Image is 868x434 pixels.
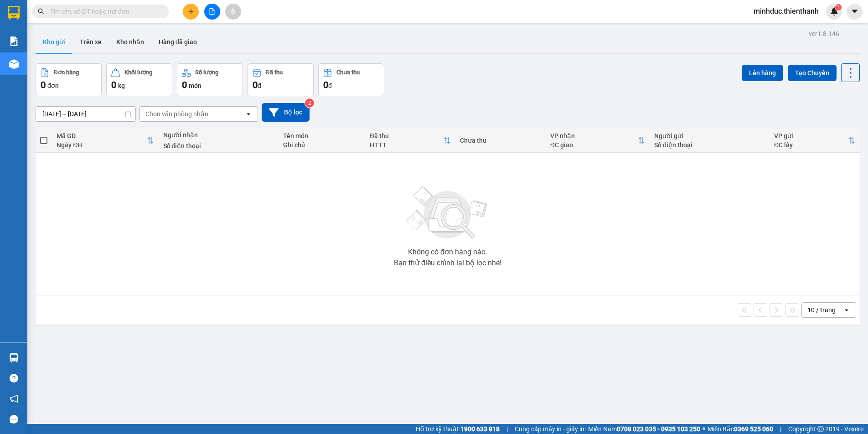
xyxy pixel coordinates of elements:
[163,131,274,139] div: Người nhận
[460,137,541,144] div: Chưa thu
[588,424,700,434] span: Miền Nam
[370,132,444,139] div: Đã thu
[54,69,79,76] div: Đơn hàng
[230,8,236,15] span: aim
[72,31,109,53] button: Trên xe
[336,69,360,76] div: Chưa thu
[780,424,781,434] span: |
[189,82,201,89] span: món
[708,424,773,434] span: Miền Bắc
[118,82,125,89] span: kg
[408,248,487,256] div: Không có đơn hàng nào.
[283,141,361,149] div: Ghi chú
[837,4,840,10] span: 1
[774,132,848,139] div: VP gửi
[195,69,218,76] div: Số lượng
[262,103,310,122] button: Bộ lọc
[328,82,332,89] span: đ
[183,4,199,20] button: plus
[835,4,842,10] sup: 1
[774,141,848,149] div: ĐC lấy
[10,415,18,424] span: message
[734,425,773,433] strong: 0369 525 060
[209,8,215,15] span: file-add
[550,141,638,149] div: ĐC giao
[742,65,783,81] button: Lên hàng
[57,141,147,149] div: Ngày ĐH
[323,79,328,90] span: 0
[9,353,19,362] img: warehouse-icon
[52,129,159,153] th: Toggle SortBy
[817,426,824,432] span: copyright
[770,129,860,153] th: Toggle SortBy
[851,7,859,15] span: caret-down
[47,82,59,89] span: đơn
[204,4,220,20] button: file-add
[182,79,187,90] span: 0
[38,8,44,15] span: search
[546,129,650,153] th: Toggle SortBy
[460,425,500,433] strong: 1900 633 818
[10,394,18,403] span: notification
[416,424,500,434] span: Hỗ trợ kỹ thuật:
[809,29,839,39] div: ver 1.8.146
[245,110,252,118] svg: open
[57,132,147,139] div: Mã GD
[106,63,172,96] button: Khối lượng0kg
[788,65,837,81] button: Tạo Chuyến
[9,59,19,69] img: warehouse-icon
[10,374,18,382] span: question-circle
[402,181,493,245] img: svg+xml;base64,PHN2ZyBjbGFzcz0ibGlzdC1wbHVnX19zdmciIHhtbG5zPSJodHRwOi8vd3d3LnczLm9yZy8yMDAwL3N2Zy...
[258,82,261,89] span: đ
[109,31,151,53] button: Kho nhận
[370,141,444,149] div: HTTT
[703,427,705,431] span: ⚪️
[847,4,863,20] button: caret-down
[283,132,361,139] div: Tên món
[188,8,194,15] span: plus
[225,4,241,20] button: aim
[365,129,455,153] th: Toggle SortBy
[654,141,765,149] div: Số điện thoại
[248,63,314,96] button: Đã thu0đ
[8,6,20,20] img: logo-vxr
[177,63,243,96] button: Số lượng0món
[145,109,208,119] div: Chọn văn phòng nhận
[305,98,314,108] sup: 2
[50,6,158,16] input: Tìm tên, số ĐT hoặc mã đơn
[253,79,258,90] span: 0
[654,132,765,139] div: Người gửi
[41,79,46,90] span: 0
[830,7,838,15] img: icon-new-feature
[318,63,384,96] button: Chưa thu0đ
[843,306,850,314] svg: open
[266,69,283,76] div: Đã thu
[151,31,204,53] button: Hàng đã giao
[394,259,501,267] div: Bạn thử điều chỉnh lại bộ lọc nhé!
[111,79,116,90] span: 0
[506,424,508,434] span: |
[124,69,152,76] div: Khối lượng
[36,63,102,96] button: Đơn hàng0đơn
[617,425,700,433] strong: 0708 023 035 - 0935 103 250
[807,305,836,315] div: 10 / trang
[36,31,72,53] button: Kho gửi
[746,5,826,17] span: minhduc.thienthanh
[163,142,274,150] div: Số điện thoại
[9,36,19,46] img: solution-icon
[36,107,135,121] input: Select a date range.
[550,132,638,139] div: VP nhận
[515,424,586,434] span: Cung cấp máy in - giấy in:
